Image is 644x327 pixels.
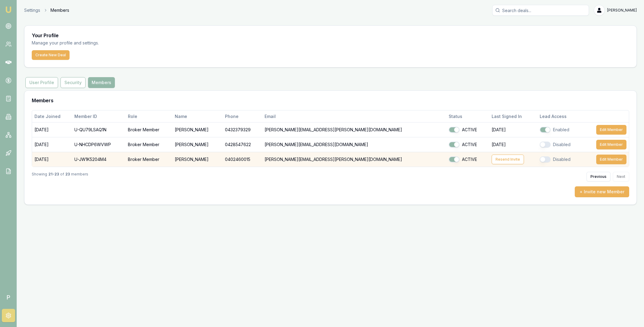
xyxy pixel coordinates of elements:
[72,110,125,123] th: Member ID
[24,7,40,13] a: Settings
[125,110,172,123] th: Role
[553,142,571,148] span: Disabled
[553,127,569,133] span: Enabled
[607,8,637,13] span: [PERSON_NAME]
[449,142,487,148] div: ACTIVE
[449,156,487,162] div: ACTIVE
[492,142,535,148] div: [DATE]
[553,156,571,162] span: Disabled
[32,50,70,60] button: Create New Deal
[596,125,626,135] button: Edit Member
[48,172,59,181] strong: 21 - 23
[172,110,222,123] th: Name
[223,137,262,152] td: 0428547622
[492,5,589,16] input: Search deals
[262,123,446,137] td: [PERSON_NAME][EMAIL_ADDRESS][PERSON_NAME][DOMAIN_NAME]
[32,33,629,38] h3: Your Profile
[32,40,187,47] p: Manage your profile and settings.
[575,186,629,197] button: + Invite new Member
[32,98,629,103] h3: Members
[223,110,262,123] th: Phone
[25,77,58,88] button: User Profile
[65,172,70,181] strong: 23
[2,291,15,304] span: P
[125,152,172,167] td: Broker Member
[50,7,69,13] span: Members
[492,127,535,133] div: [DATE]
[32,137,72,152] td: [DATE]
[72,137,125,152] td: U-NHCDP6WVWP
[449,127,487,133] div: ACTIVE
[60,77,86,88] button: Security
[32,123,72,137] td: [DATE]
[172,137,222,152] td: [PERSON_NAME]
[223,123,262,137] td: 0432379329
[125,137,172,152] td: Broker Member
[537,110,584,123] th: Lead Access
[492,155,524,164] button: Resend Invite
[72,123,125,137] td: U-QU79LSAQ1N
[262,110,446,123] th: Email
[489,110,537,123] th: Last Signed In
[172,152,222,167] td: [PERSON_NAME]
[72,152,125,167] td: U-JW1K5204M4
[223,152,262,167] td: 0402460015
[32,152,72,167] td: [DATE]
[446,110,489,123] th: Status
[262,137,446,152] td: [PERSON_NAME][EMAIL_ADDRESS][DOMAIN_NAME]
[262,152,446,167] td: [PERSON_NAME][EMAIL_ADDRESS][PERSON_NAME][DOMAIN_NAME]
[88,77,115,88] button: Members
[596,140,626,149] button: Edit Member
[5,6,12,13] img: emu-icon-u.png
[596,155,626,164] button: Edit Member
[32,172,88,181] div: Showing of members
[172,123,222,137] td: [PERSON_NAME]
[587,172,610,181] button: Previous
[24,7,69,13] nav: breadcrumb
[125,123,172,137] td: Broker Member
[32,110,72,123] th: Date Joined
